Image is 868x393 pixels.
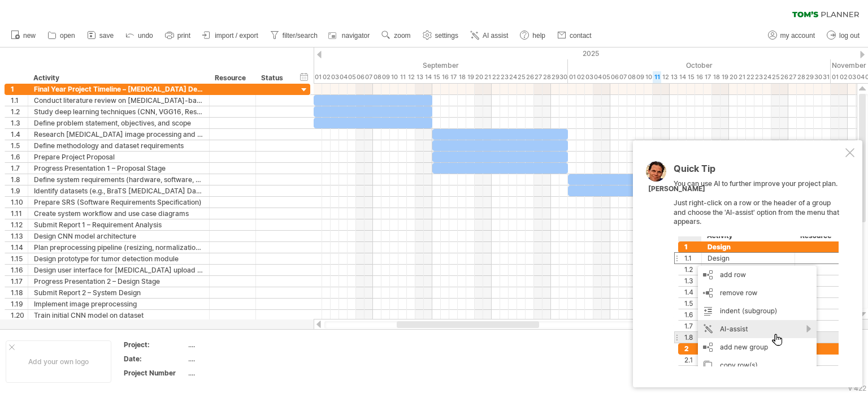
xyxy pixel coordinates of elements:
div: Study deep learning techniques (CNN, VGG16, ResNet, etc.) [34,106,203,117]
span: save [99,32,114,40]
div: Friday, 19 September 2025 [466,71,475,83]
div: 1.16 [11,265,28,275]
div: 1.4 [11,129,28,140]
div: Wednesday, 22 October 2025 [746,71,754,83]
span: contact [570,32,592,40]
div: Monday, 29 September 2025 [551,71,559,83]
div: Define methodology and dataset requirements [34,140,203,151]
div: Tuesday, 21 October 2025 [737,71,746,83]
div: Wednesday, 8 October 2025 [627,71,636,83]
div: Friday, 3 October 2025 [585,71,593,83]
div: Tuesday, 16 September 2025 [441,71,449,83]
div: Sunday, 7 September 2025 [364,71,373,83]
a: my account [765,28,818,43]
div: Wednesday, 10 September 2025 [390,71,398,83]
div: 1.9 [11,185,28,196]
div: Wednesday, 3 September 2025 [331,71,339,83]
a: zoom [379,28,414,43]
div: Thursday, 30 October 2025 [814,71,822,83]
a: log out [824,28,863,43]
div: Monday, 27 October 2025 [788,71,797,83]
div: Monday, 15 September 2025 [432,71,441,83]
div: Thursday, 2 October 2025 [576,71,585,83]
div: 1.1 [11,95,28,106]
div: Tuesday, 4 November 2025 [856,71,865,83]
div: Define problem statement, objectives, and scope [34,118,203,128]
div: Wednesday, 24 September 2025 [509,71,517,83]
div: Friday, 12 September 2025 [407,71,415,83]
div: Saturday, 6 September 2025 [356,71,364,83]
div: Implement image preprocessing [34,299,203,309]
div: 1.14 [11,242,28,253]
div: Friday, 17 October 2025 [704,71,712,83]
div: Monday, 1 September 2025 [314,71,322,83]
div: Status [261,72,286,84]
a: open [45,28,79,43]
a: help [517,28,549,43]
div: Thursday, 18 September 2025 [458,71,466,83]
div: Tuesday, 2 September 2025 [322,71,331,83]
div: .... [188,340,283,349]
a: undo [123,28,157,43]
div: Monday, 3 November 2025 [848,71,856,83]
div: Sunday, 21 September 2025 [483,71,492,83]
div: .... [188,368,283,378]
div: 1.17 [11,276,28,287]
div: 1.2 [11,106,28,117]
div: Wednesday, 17 September 2025 [449,71,458,83]
div: Tuesday, 9 September 2025 [381,71,390,83]
div: Tuesday, 23 September 2025 [500,71,509,83]
span: settings [435,32,458,40]
div: Identify datasets (e.g., BraTS [MEDICAL_DATA] Dataset) [34,185,203,196]
div: Define system requirements (hardware, software, data) [34,174,203,185]
div: Final Year Project Timeline – [MEDICAL_DATA] Detection System [34,84,203,94]
div: Submit Report 1 – Requirement Analysis [34,219,203,230]
div: Sunday, 19 October 2025 [721,71,729,83]
div: Monday, 13 October 2025 [670,71,678,83]
div: Tuesday, 30 September 2025 [559,71,568,83]
div: Saturday, 4 October 2025 [593,71,602,83]
span: AI assist [483,32,508,40]
div: Monday, 22 September 2025 [492,71,500,83]
span: undo [138,32,153,40]
div: October 2025 [568,59,831,71]
div: Sunday, 12 October 2025 [661,71,670,83]
span: open [60,32,75,40]
div: Activity [33,72,203,84]
div: Thursday, 23 October 2025 [754,71,763,83]
div: 1.19 [11,299,28,309]
a: AI assist [467,28,511,43]
span: zoom [394,32,410,40]
div: 1.5 [11,140,28,151]
div: Project Number [124,368,186,378]
div: Add your own logo [6,340,111,383]
div: 1 [11,84,28,94]
a: settings [420,28,462,43]
div: Friday, 5 September 2025 [348,71,356,83]
div: Friday, 10 October 2025 [644,71,653,83]
div: Design prototype for tumor detection module [34,253,203,264]
div: Date: [124,354,186,364]
div: Monday, 8 September 2025 [373,71,381,83]
div: 1.15 [11,253,28,264]
div: Saturday, 18 October 2025 [712,71,721,83]
div: Resource [215,72,249,84]
div: September 2025 [314,59,568,71]
div: Saturday, 20 September 2025 [475,71,483,83]
div: 1.10 [11,197,28,208]
div: Prepare SRS (Software Requirements Specification) [34,197,203,208]
div: Research [MEDICAL_DATA] image processing and classification techniques [34,129,203,140]
div: 1.6 [11,152,28,162]
a: navigator [327,28,373,43]
a: contact [554,28,595,43]
a: save [84,28,117,43]
div: Conduct literature review on [MEDICAL_DATA]-based [MEDICAL_DATA] detection [34,95,203,106]
div: 1.7 [11,163,28,174]
div: Sunday, 5 October 2025 [602,71,610,83]
div: Sunday, 2 November 2025 [839,71,848,83]
div: Sunday, 26 October 2025 [780,71,788,83]
span: log out [839,32,860,40]
div: Submit Report 2 – System Design [34,287,203,298]
div: Plan preprocessing pipeline (resizing, normalization, augmentation) [34,242,203,253]
span: help [532,32,545,40]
